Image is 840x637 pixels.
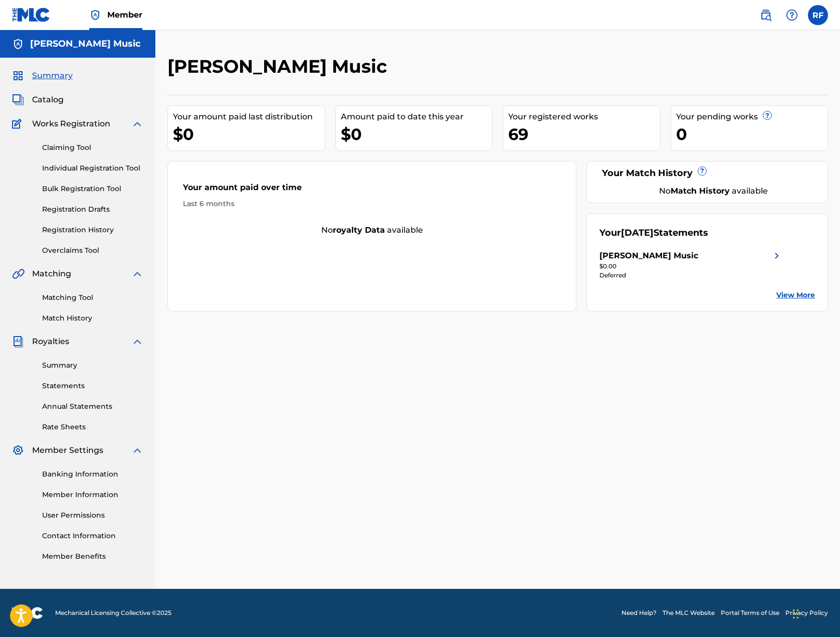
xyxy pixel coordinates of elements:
a: User Permissions [42,510,143,521]
iframe: Chat Widget [790,589,840,637]
span: ? [763,111,771,119]
div: $0 [173,123,325,145]
a: Claiming Tool [42,142,143,153]
a: Registration Drafts [42,204,143,215]
img: Catalog [12,94,24,106]
a: SummarySummary [12,70,73,82]
img: expand [131,444,143,456]
a: Contact Information [42,531,143,541]
a: The MLC Website [663,608,715,617]
a: [PERSON_NAME] Musicright chevron icon$0.00Deferred [599,250,782,280]
a: Public Search [756,5,776,25]
a: Rate Sheets [42,422,143,432]
a: View More [776,290,815,300]
div: Drag [793,599,799,629]
a: Portal Terms of Use [721,608,779,617]
h5: Elnora Music [30,38,141,50]
div: [PERSON_NAME] Music [599,250,698,262]
div: 69 [508,123,660,145]
img: Matching [12,268,25,280]
span: Works Registration [32,118,110,130]
img: Summary [12,70,24,82]
a: Member Information [42,490,143,500]
a: Overclaims Tool [42,245,143,256]
a: Banking Information [42,469,143,480]
a: Privacy Policy [785,608,828,617]
img: Member Settings [12,444,24,456]
div: Your Match History [599,167,815,180]
img: expand [131,268,143,280]
div: User Menu [808,5,828,25]
div: Amount paid to date this year [341,111,493,123]
a: Annual Statements [42,401,143,412]
div: Your amount paid last distribution [173,111,325,123]
span: Mechanical Licensing Collective © 2025 [55,608,171,617]
iframe: Resource Center [812,439,840,527]
div: No available [612,185,815,197]
div: Your Statements [599,226,708,240]
span: Catalog [32,94,64,106]
img: expand [131,336,143,348]
img: help [786,9,798,21]
span: Royalties [32,336,69,348]
a: Need Help? [621,608,657,617]
a: Individual Registration Tool [42,163,143,174]
a: Matching Tool [42,292,143,303]
div: Last 6 months [183,199,561,209]
img: Works Registration [12,118,25,130]
a: Statements [42,381,143,391]
strong: royalty data [333,225,385,235]
div: $0.00 [599,262,782,271]
img: logo [12,607,43,619]
div: Help [782,5,802,25]
span: Matching [32,268,71,280]
div: Your amount paid over time [183,182,561,199]
div: Your pending works [676,111,828,123]
img: Royalties [12,336,24,348]
img: MLC Logo [12,8,51,22]
div: $0 [341,123,493,145]
a: Match History [42,313,143,324]
strong: Match History [671,186,730,196]
span: [DATE] [621,227,654,238]
a: Member Benefits [42,551,143,562]
h2: [PERSON_NAME] Music [167,55,392,78]
img: Top Rightsholder [89,9,101,21]
div: Deferred [599,271,782,280]
img: right chevron icon [771,250,783,262]
div: No available [168,224,576,236]
img: expand [131,118,143,130]
a: CatalogCatalog [12,94,64,106]
span: ? [698,167,706,175]
span: Summary [32,70,73,82]
a: Registration History [42,225,143,235]
a: Bulk Registration Tool [42,184,143,194]
div: 0 [676,123,828,145]
span: Member Settings [32,444,103,456]
img: search [760,9,772,21]
a: Summary [42,360,143,371]
img: Accounts [12,38,24,50]
span: Member [107,9,142,21]
div: Your registered works [508,111,660,123]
